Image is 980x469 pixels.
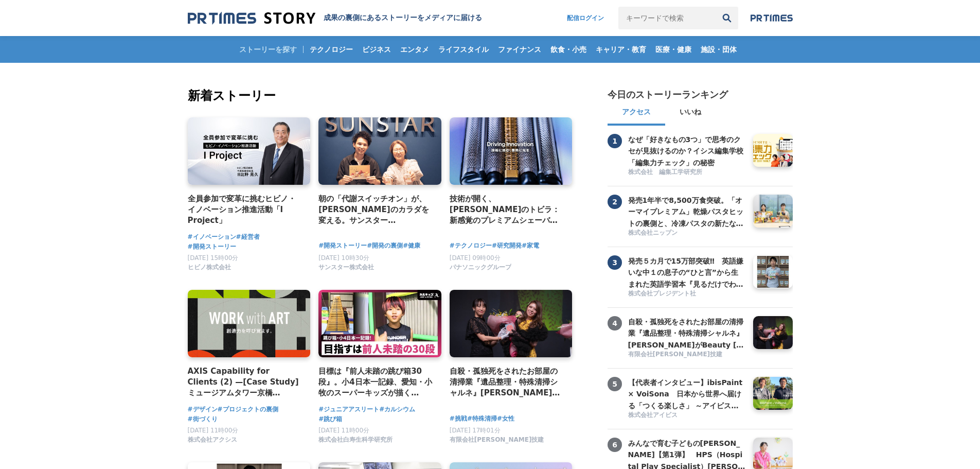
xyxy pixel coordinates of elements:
a: 発売５カ月で15万部突破‼ 英語嫌いな中１の息子の“ひと言”から生まれた英語学習本『見るだけでわかる‼ 英語ピクト図鑑』異例ヒットの要因 [628,255,745,288]
span: 4 [608,316,622,331]
a: 成果の裏側にあるストーリーをメディアに届ける 成果の裏側にあるストーリーをメディアに届ける [188,11,482,25]
span: [DATE] 09時00分 [450,254,501,262]
a: #家電 [522,241,539,251]
a: #開発の裏側 [367,241,403,251]
a: ライフスタイル [434,36,493,63]
span: [DATE] 15時00分 [188,254,239,262]
a: 配信ログイン [557,7,614,29]
span: [DATE] 11時00分 [318,427,369,434]
h1: 成果の裏側にあるストーリーをメディアに届ける [324,13,482,23]
span: 株式会社白寿生科学研究所 [318,436,393,444]
span: 株式会社ニップン [628,229,678,237]
span: 2 [608,195,622,209]
h2: 新着ストーリー [188,86,575,105]
a: 株式会社ニップン [628,229,745,238]
a: 技術が開く、[PERSON_NAME]のトビラ：新感覚のプレミアムシェーバー「ラムダッシュ パームイン」 [450,193,564,227]
span: 医療・健康 [651,45,696,54]
a: 株式会社プレジデント社 [628,289,745,299]
a: #開発ストーリー [318,241,367,251]
a: 全員参加で変革に挑むヒビノ・イノベーション推進活動「I Project」 [188,193,302,227]
a: 朝の「代謝スイッチオン」が、[PERSON_NAME]のカラダを変える。サンスター「[GEOGRAPHIC_DATA]」から生まれた、新しい健康飲料の開発舞台裏 [318,193,433,227]
a: ビジネス [358,36,395,63]
span: 有限会社[PERSON_NAME]技建 [450,436,544,444]
span: 株式会社 編集工学研究所 [628,168,702,177]
a: エンタメ [396,36,433,63]
span: 株式会社プレジデント社 [628,289,696,298]
h2: 今日のストーリーランキング [608,89,728,101]
span: 3 [608,255,622,270]
a: #プロジェクトの裏側 [218,405,278,414]
a: なぜ「好きなもの3つ」で思考のクセが見抜けるのか？イシス編集学校「編集力チェック」の秘密 [628,134,745,167]
a: 目標は『前人未踏の跳び箱30段』。小4日本一記録、愛知・小牧のスーパーキッズが描く[PERSON_NAME]とは？ [318,366,433,399]
a: #健康 [403,241,420,251]
a: #デザイン [188,405,218,414]
a: #特殊清掃 [467,414,497,424]
img: 成果の裏側にあるストーリーをメディアに届ける [188,11,315,25]
span: 施設・団体 [697,45,741,54]
h3: 発売1年半で8,500万食突破。「オーマイプレミアム」乾燥パスタヒットの裏側と、冷凍パスタの新たな挑戦。徹底的な消費者起点で「おいしさ」を追求するニップンの歩み [628,195,745,229]
span: #経営者 [236,232,260,242]
span: ヒビノ株式会社 [188,263,231,272]
span: [DATE] 17時01分 [450,427,501,434]
span: 飲食・小売 [546,45,591,54]
a: 医療・健康 [651,36,696,63]
button: 検索 [716,7,738,29]
a: #研究開発 [492,241,522,251]
span: ファイナンス [494,45,545,54]
button: アクセス [608,101,665,126]
a: サンスター株式会社 [318,266,374,273]
a: 株式会社アイビス [628,411,745,421]
h3: 発売５カ月で15万部突破‼ 英語嫌いな中１の息子の“ひと言”から生まれた英語学習本『見るだけでわかる‼ 英語ピクト図鑑』異例ヒットの要因 [628,255,745,290]
span: #開発ストーリー [188,242,236,252]
a: 発売1年半で8,500万食突破。「オーマイプレミアム」乾燥パスタヒットの裏側と、冷凍パスタの新たな挑戦。徹底的な消費者起点で「おいしさ」を追求するニップンの歩み [628,195,745,228]
a: #街づくり [188,414,218,424]
a: ヒビノ株式会社 [188,266,231,273]
a: 【代表者インタビュー】ibisPaint × VoiSona 日本から世界へ届ける「つくる楽しさ」 ～アイビスがテクノスピーチと挑戦する、新しい創作文化の形成～ [628,377,745,410]
a: AXIS Capability for Clients (2) —[Case Study] ミュージアムタワー京橋 「WORK with ART」 [188,366,302,399]
span: 1 [608,134,622,148]
a: #イノベーション [188,232,236,242]
h3: なぜ「好きなもの3つ」で思考のクセが見抜けるのか？イシス編集学校「編集力チェック」の秘密 [628,134,745,168]
a: 自殺・孤独死をされたお部屋の清掃業『遺品整理・特殊清掃シャルネ』[PERSON_NAME]がBeauty [GEOGRAPHIC_DATA][PERSON_NAME][GEOGRAPHIC_DA... [628,316,745,349]
span: ビジネス [358,45,395,54]
span: #テクノロジー [450,241,492,251]
span: [DATE] 11時00分 [188,427,239,434]
span: テクノロジー [306,45,357,54]
a: #挑戦 [450,414,467,424]
button: いいね [665,101,716,126]
a: キャリア・教育 [592,36,650,63]
a: 株式会社アクシス [188,439,237,446]
a: #カルシウム [379,405,415,414]
span: 株式会社アクシス [188,436,237,444]
a: #跳び箱 [318,414,342,424]
a: テクノロジー [306,36,357,63]
a: 自殺・孤独死をされたお部屋の清掃業『遺品整理・特殊清掃シャルネ』[PERSON_NAME]がBeauty [GEOGRAPHIC_DATA][PERSON_NAME][GEOGRAPHIC_DA... [450,366,564,399]
h3: 【代表者インタビュー】ibisPaint × VoiSona 日本から世界へ届ける「つくる楽しさ」 ～アイビスがテクノスピーチと挑戦する、新しい創作文化の形成～ [628,377,745,411]
span: 有限会社[PERSON_NAME]技建 [628,350,723,359]
a: 株式会社白寿生科学研究所 [318,439,393,446]
a: #女性 [497,414,514,424]
img: prtimes [751,14,793,22]
span: 6 [608,438,622,452]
